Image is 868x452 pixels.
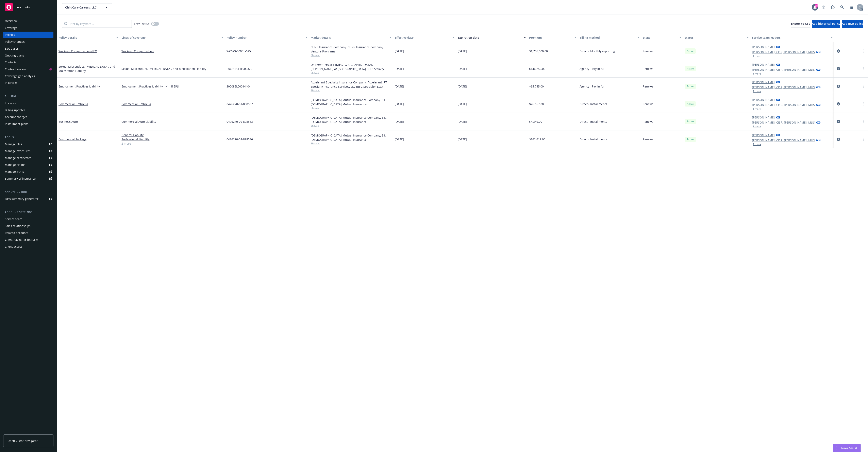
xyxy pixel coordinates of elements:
button: Status [683,33,750,42]
a: Policies [3,32,53,38]
a: Sales relationships [3,223,53,229]
a: Billing updates [3,107,53,113]
div: Billing updates [5,107,25,113]
span: Active [686,84,694,88]
div: Status [685,35,744,40]
div: Related accounts [5,230,28,236]
span: [DATE] [395,49,404,53]
span: Active [686,49,694,53]
span: ChildCare Careers, LLC [65,5,100,10]
span: Show all [311,53,391,57]
div: Policies [5,32,15,38]
div: Expiration date [458,35,521,40]
span: Add BOR policy [842,22,863,26]
a: Overview [3,18,53,24]
a: Search [838,3,846,11]
span: Renewal [643,84,654,88]
a: [PERSON_NAME], CISR, [PERSON_NAME], MLIS [752,50,815,54]
span: Renewal [643,119,654,124]
button: ChildCare Careers, LLC [62,3,112,11]
span: Direct - Installments [580,137,607,141]
div: Account charges [5,114,27,120]
a: Professional Liability [121,137,223,141]
a: Start snowing [819,3,828,11]
a: Commercial Umbrella [121,102,223,106]
a: Manage certificates [3,155,53,161]
a: [PERSON_NAME] [752,98,775,102]
a: Manage claims [3,162,53,168]
div: [DEMOGRAPHIC_DATA] Mutual Insurance Company, S.I., [DEMOGRAPHIC_DATA] Mutual Insurance [311,133,391,142]
span: [DATE] [458,49,467,53]
a: [PERSON_NAME] [752,115,775,119]
span: [DATE] [458,67,467,71]
span: Active [686,120,694,123]
a: Workers' Compensation [59,49,97,53]
div: Contacts [5,59,17,66]
button: Premium [528,33,578,42]
span: [DATE] [395,102,404,106]
a: [PERSON_NAME], CISR, [PERSON_NAME], MLIS [752,85,815,89]
button: Policy number [225,33,309,42]
a: Manage files [3,141,53,147]
span: Direct - Installments [580,102,607,106]
a: Report a Bug [829,3,837,11]
span: Show all [311,124,391,127]
span: Show inactive [134,22,150,25]
span: S0008EL00014404 [227,84,251,88]
div: Market details [311,35,387,40]
span: Show all [311,142,391,145]
span: [DATE] [458,84,467,88]
div: Service team [5,216,22,222]
div: Policy number [227,35,303,40]
span: Renewal [643,49,654,53]
a: [PERSON_NAME], CISR, [PERSON_NAME], MLIS [752,120,815,125]
span: Show all [311,89,391,92]
button: Service team leaders [750,33,834,42]
span: Add historical policy [812,22,840,26]
span: Active [686,138,694,141]
div: Manage exposures [5,148,31,154]
div: Policy changes [5,38,25,45]
span: B0621PCHIL009325 [227,67,252,71]
span: [DATE] [458,137,467,141]
span: [DATE] [458,102,467,106]
a: Related accounts [3,230,53,236]
a: Commercial Package [59,137,86,141]
a: Contacts [3,59,53,66]
span: Renewal [643,67,654,71]
a: [PERSON_NAME], CISR, [PERSON_NAME], MLIS [752,103,815,107]
a: circleInformation [836,84,841,89]
a: Loss summary generator [3,196,53,202]
span: [DATE] [395,84,404,88]
a: circleInformation [836,49,841,53]
a: Quoting plans [3,52,53,59]
a: Manage BORs [3,168,53,175]
span: 0426270-81-898587 [227,102,253,106]
input: Filter by keyword... [62,20,132,28]
a: Employment Practices Liability [59,84,100,88]
button: 1 more [753,108,761,110]
span: Show all [311,71,391,75]
span: $4,349.00 [529,119,542,124]
button: Export to CSV [791,20,810,28]
span: $162,617.00 [529,137,545,141]
span: Accounts [17,6,30,9]
a: Manage exposures [3,148,53,154]
span: [DATE] [395,119,404,124]
span: [DATE] [395,67,404,71]
span: Show all [311,106,391,110]
a: Coverage gap analysis [3,73,53,79]
a: [PERSON_NAME] [752,80,775,84]
span: [DATE] [395,137,404,141]
span: $26,657.00 [529,102,544,106]
a: SSC Cases [3,45,53,52]
a: General Liability [121,133,223,137]
button: Add historical policy [812,20,840,28]
button: Market details [309,33,393,42]
div: Accelerant Specialty Insurance Company, Accelerant, RT Specialty Insurance Services, LLC (RSG Spe... [311,80,391,89]
a: more [862,137,866,142]
button: Billing method [578,33,641,42]
a: more [862,49,866,53]
a: [PERSON_NAME] [752,62,775,67]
